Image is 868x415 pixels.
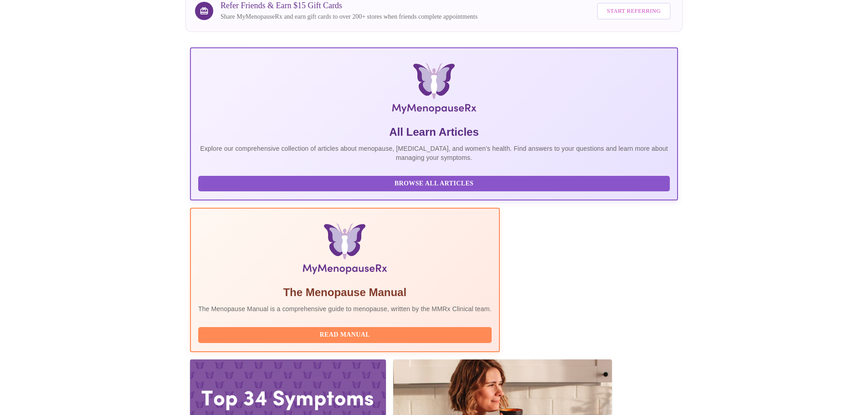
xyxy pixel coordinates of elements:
[198,285,492,300] h5: The Menopause Manual
[272,63,596,118] img: MyMenopauseRx Logo
[198,304,492,313] p: The Menopause Manual is a comprehensive guide to menopause, written by the MMRx Clinical team.
[597,3,671,20] button: Start Referring
[607,6,661,16] span: Start Referring
[245,223,445,278] img: Menopause Manual
[198,144,670,162] p: Explore our comprehensive collection of articles about menopause, [MEDICAL_DATA], and women's hea...
[207,178,661,190] span: Browse All Articles
[198,125,670,139] h5: All Learn Articles
[221,1,478,10] h3: Refer Friends & Earn $15 Gift Cards
[198,330,494,338] a: Read Manual
[198,176,670,192] button: Browse All Articles
[207,329,483,341] span: Read Manual
[198,179,672,187] a: Browse All Articles
[198,327,492,343] button: Read Manual
[221,12,478,21] p: Share MyMenopauseRx and earn gift cards to over 200+ stores when friends complete appointments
